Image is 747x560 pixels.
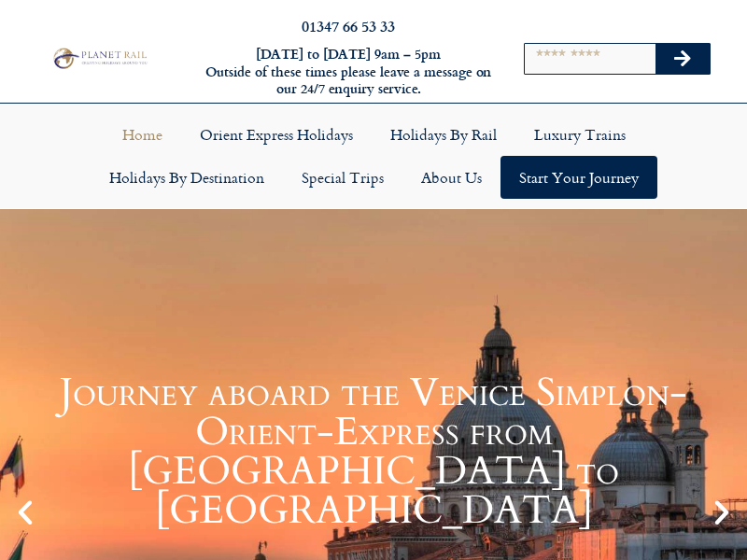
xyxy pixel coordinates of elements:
[302,15,395,36] a: 01347 66 53 33
[283,156,402,199] a: Special Trips
[104,113,181,156] a: Home
[49,46,149,70] img: Planet Rail Train Holidays Logo
[181,113,372,156] a: Orient Express Holidays
[204,46,493,98] h6: [DATE] to [DATE] 9am – 5pm Outside of these times please leave a message on our 24/7 enquiry serv...
[402,156,500,199] a: About Us
[9,113,738,199] nav: Menu
[91,156,283,199] a: Holidays by Destination
[655,44,710,74] button: Search
[706,497,738,528] div: Next slide
[500,156,657,199] a: Start your Journey
[372,113,515,156] a: Holidays by Rail
[515,113,644,156] a: Luxury Trains
[9,497,41,528] div: Previous slide
[47,373,700,530] h1: Journey aboard the Venice Simplon-Orient-Express from [GEOGRAPHIC_DATA] to [GEOGRAPHIC_DATA]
